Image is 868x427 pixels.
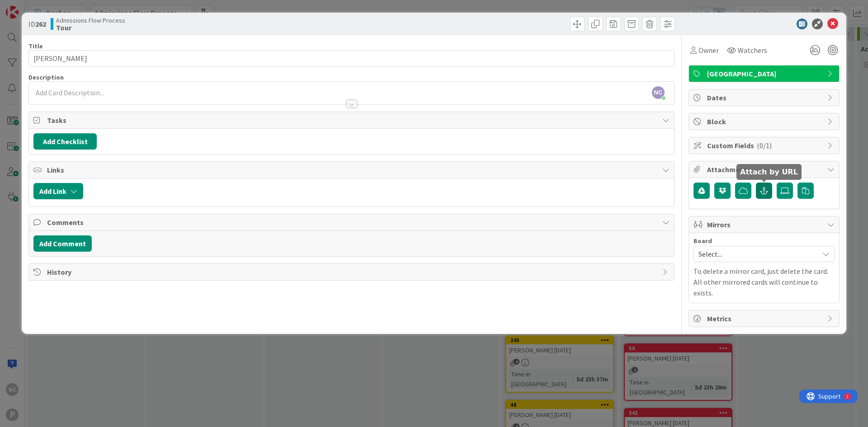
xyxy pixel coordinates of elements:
input: type card name here... [28,50,675,66]
button: Add Checklist [33,133,97,150]
span: Dates [707,92,823,103]
label: Title [28,42,43,50]
span: Admissions Flow Process [56,17,125,24]
span: ID [28,19,46,29]
span: Mirrors [707,219,823,230]
span: Attachments [707,164,823,175]
b: 262 [35,19,46,28]
span: Links [47,164,658,175]
span: Custom Fields [707,140,823,151]
span: Comments [47,217,658,228]
p: To delete a mirror card, just delete the card. All other mirrored cards will continue to exists. [693,266,835,298]
span: History [47,267,658,277]
span: [GEOGRAPHIC_DATA] [707,68,823,79]
span: NC [652,86,665,99]
span: Board [693,238,712,244]
span: Description [28,73,64,81]
h5: Attach by URL [740,168,798,176]
span: ( 0/1 ) [757,141,772,150]
div: 1 [47,4,49,11]
button: Add Link [33,183,83,199]
span: Tasks [47,115,658,126]
span: Metrics [707,313,823,324]
span: Block [707,116,823,127]
span: Select... [698,248,814,260]
button: Add Comment [33,235,92,252]
span: Watchers [738,45,767,56]
span: Owner [698,45,719,56]
span: Support [19,1,41,12]
b: Tour [56,24,125,31]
